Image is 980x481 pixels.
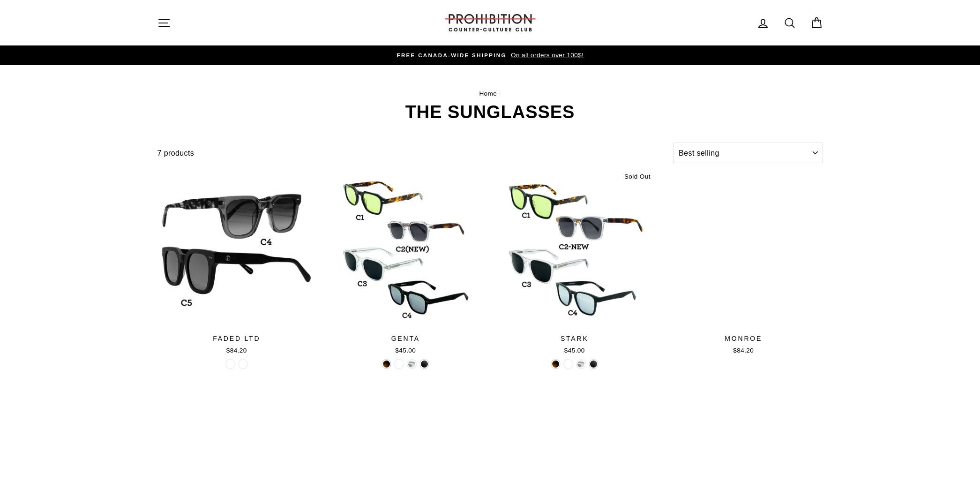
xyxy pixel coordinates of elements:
a: FADED LTD$84.20 [157,170,316,358]
a: STARK$45.00 [495,170,654,358]
div: GENTA [326,334,485,344]
div: $45.00 [495,346,654,355]
div: $84.20 [157,346,316,355]
a: Home [479,90,497,97]
img: PROHIBITION COUNTER-CULTURE CLUB [443,14,537,31]
div: FADED LTD [157,334,316,344]
div: MONROE [664,334,823,344]
h1: THE SUNGLASSES [157,103,823,121]
a: MONROE$84.20 [664,170,823,358]
a: FREE CANADA-WIDE SHIPPING On all orders over 100$! [160,50,821,60]
a: GENTA$45.00 [326,170,485,358]
div: $84.20 [664,346,823,355]
div: $45.00 [326,346,485,355]
span: FREE CANADA-WIDE SHIPPING [397,53,507,58]
div: STARK [495,334,654,344]
nav: breadcrumbs [157,89,823,99]
div: Sold Out [620,170,654,183]
span: / [499,90,501,97]
span: On all orders over 100$! [509,52,584,59]
div: 7 products [157,147,670,159]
